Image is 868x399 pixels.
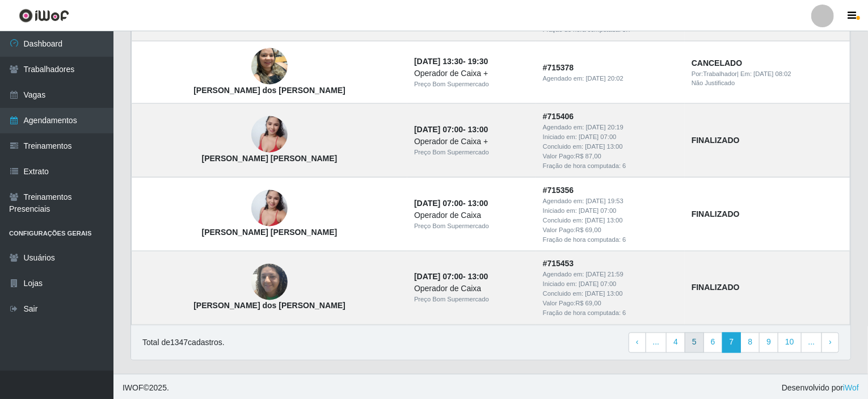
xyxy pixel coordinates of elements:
[414,57,463,66] time: [DATE] 13:30
[585,217,622,224] time: [DATE] 13:00
[692,283,740,292] strong: FINALIZADO
[692,69,843,79] div: | Em:
[543,206,678,216] div: Iniciado em:
[543,216,678,225] div: Concluido em:
[685,333,704,353] a: 5
[586,271,623,278] time: [DATE] 21:59
[740,333,760,353] a: 8
[543,280,678,289] div: Iniciado em:
[202,228,338,237] strong: [PERSON_NAME] [PERSON_NAME]
[414,272,488,282] strong: -
[629,333,646,353] a: Previous
[543,152,678,161] div: Valor Pago: R$ 87,00
[759,333,778,353] a: 9
[414,199,463,208] time: [DATE] 07:00
[414,209,529,221] div: Operador de Caixa
[692,70,737,77] span: Por: Trabalhador
[543,142,678,152] div: Concluido em:
[202,154,338,163] strong: [PERSON_NAME] [PERSON_NAME]
[782,383,859,394] span: Desenvolvido por
[753,70,791,77] time: [DATE] 08:02
[414,283,529,295] div: Operador de Caixa
[251,43,288,91] img: Janiele Ribeiro dos Santos
[543,299,678,309] div: Valor Pago: R$ 69,00
[414,295,529,305] div: Preço Bom Supermercado
[543,289,678,299] div: Concluido em:
[468,125,488,134] time: 13:00
[251,258,288,306] img: Jeanne dos Santos Silva
[579,281,616,288] time: [DATE] 07:00
[543,63,574,72] strong: # 715378
[193,301,345,310] strong: [PERSON_NAME] dos [PERSON_NAME]
[585,291,622,297] time: [DATE] 13:00
[692,78,843,88] div: Não Justificado
[414,68,529,79] div: Operador de Caixa +
[193,86,345,95] strong: [PERSON_NAME] dos [PERSON_NAME]
[586,198,623,204] time: [DATE] 19:53
[543,270,678,280] div: Agendado em:
[722,333,741,353] a: 7
[19,9,69,23] img: CoreUI Logo
[543,225,678,235] div: Valor Pago: R$ 69,00
[692,136,740,145] strong: FINALIZADO
[692,58,742,68] strong: CANCELADO
[123,383,169,394] span: © 2025 .
[543,161,678,171] div: Fração de hora computada: 6
[414,221,529,231] div: Preço Bom Supermercado
[629,333,839,353] nav: pagination
[543,309,678,318] div: Fração de hora computada: 6
[543,186,574,195] strong: # 715356
[579,207,616,214] time: [DATE] 07:00
[414,272,463,282] time: [DATE] 07:00
[543,132,678,142] div: Iniciado em:
[636,338,639,347] span: ‹
[543,74,678,83] div: Agendado em:
[414,148,529,157] div: Preço Bom Supermercado
[703,333,723,353] a: 6
[843,384,859,393] a: iWof
[543,112,574,121] strong: # 715406
[543,196,678,206] div: Agendado em:
[821,333,839,353] a: Next
[543,259,574,268] strong: # 715453
[414,125,463,134] time: [DATE] 07:00
[586,75,623,82] time: [DATE] 20:02
[579,133,616,140] time: [DATE] 07:00
[414,125,488,134] strong: -
[778,333,802,353] a: 10
[585,143,622,150] time: [DATE] 13:00
[142,337,225,349] p: Total de 1347 cadastros.
[123,384,144,393] span: IWOF
[666,333,685,353] a: 4
[468,199,488,208] time: 13:00
[414,79,529,89] div: Preço Bom Supermercado
[251,111,288,159] img: Vanessa Bruna da Silva
[414,199,488,208] strong: -
[829,338,832,347] span: ›
[543,123,678,132] div: Agendado em:
[251,184,288,233] img: Vanessa Bruna da Silva
[468,272,488,282] time: 13:00
[414,57,488,66] strong: -
[586,124,623,131] time: [DATE] 20:19
[646,333,667,353] a: ...
[801,333,823,353] a: ...
[468,57,488,66] time: 19:30
[543,235,678,245] div: Fração de hora computada: 6
[692,209,740,219] strong: FINALIZADO
[414,136,529,148] div: Operador de Caixa +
